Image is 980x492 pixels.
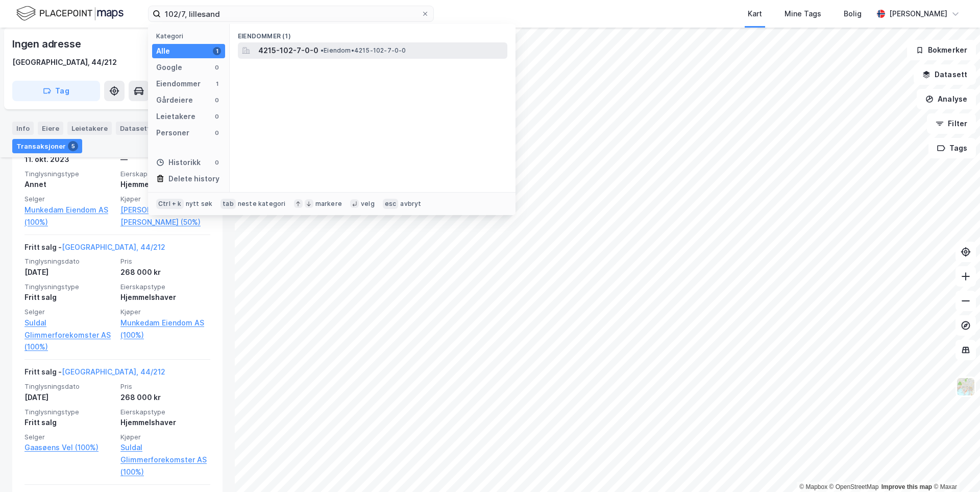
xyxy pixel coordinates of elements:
[929,443,980,492] iframe: Chat Widget
[213,158,221,167] div: 0
[889,8,947,20] div: [PERSON_NAME]
[24,257,114,266] span: Tinglysningsdato
[785,8,821,20] div: Mine Tags
[186,200,213,208] div: nytt søk
[321,46,324,54] span: •
[956,377,975,396] img: Z
[68,141,78,151] div: 5
[168,173,219,185] div: Delete history
[238,200,286,208] div: neste kategori
[907,40,976,60] button: Bokmerker
[315,200,342,208] div: markere
[917,89,976,109] button: Analyse
[213,96,221,104] div: 0
[213,63,221,72] div: 0
[156,156,201,169] div: Historikk
[24,170,114,178] span: Tinglysningstype
[156,110,195,123] div: Leietakere
[12,122,34,135] div: Info
[24,408,114,416] span: Tinglysningstype
[24,266,114,278] div: [DATE]
[156,94,193,106] div: Gårdeiere
[213,129,221,137] div: 0
[258,44,318,57] span: 4215-102-7-0-0
[24,291,114,303] div: Fritt salg
[213,47,221,55] div: 1
[929,443,980,492] div: Kontrollprogram for chat
[156,45,170,57] div: Alle
[914,64,976,85] button: Datasett
[120,441,210,478] a: Suldal Glimmerforekomster AS (100%)
[62,243,165,251] a: [GEOGRAPHIC_DATA], 44/212
[67,122,112,135] div: Leietakere
[120,317,210,341] a: Munkedam Eiendom AS (100%)
[120,153,210,166] div: —
[24,441,114,454] a: Gaasøens Vel (100%)
[116,122,154,135] div: Datasett
[24,308,114,316] span: Selger
[120,257,210,266] span: Pris
[161,6,421,21] input: Søk på adresse, matrikkel, gårdeiere, leietakere eller personer
[829,483,879,490] a: OpenStreetMap
[120,178,210,191] div: Hjemmelshaver
[799,483,827,490] a: Mapbox
[120,308,210,316] span: Kjøper
[120,283,210,291] span: Eierskapstype
[120,216,210,228] a: [PERSON_NAME] (50%)
[120,266,210,278] div: 268 000 kr
[156,78,201,90] div: Eiendommer
[24,178,114,191] div: Annet
[12,139,82,153] div: Transaksjoner
[120,382,210,391] span: Pris
[156,127,189,139] div: Personer
[24,195,114,203] span: Selger
[213,112,221,121] div: 0
[220,199,236,209] div: tab
[12,81,100,101] button: Tag
[156,199,184,209] div: Ctrl + k
[12,56,117,68] div: [GEOGRAPHIC_DATA], 44/212
[748,8,762,20] div: Kart
[120,408,210,416] span: Eierskapstype
[927,113,976,134] button: Filter
[24,283,114,291] span: Tinglysningstype
[120,204,210,216] a: [PERSON_NAME] (50%),
[38,122,63,135] div: Eiere
[24,241,165,257] div: Fritt salg -
[120,291,210,303] div: Hjemmelshaver
[156,61,182,74] div: Google
[24,153,114,166] div: 11. okt. 2023
[230,24,516,42] div: Eiendommer (1)
[24,204,114,228] a: Munkedam Eiendom AS (100%)
[24,391,114,404] div: [DATE]
[120,433,210,441] span: Kjøper
[844,8,862,20] div: Bolig
[24,366,165,382] div: Fritt salg -
[12,36,83,52] div: Ingen adresse
[928,138,976,158] button: Tags
[881,483,932,490] a: Improve this map
[213,80,221,88] div: 1
[120,391,210,404] div: 268 000 kr
[361,200,375,208] div: velg
[156,32,225,40] div: Kategori
[383,199,399,209] div: esc
[62,367,165,376] a: [GEOGRAPHIC_DATA], 44/212
[24,433,114,441] span: Selger
[16,5,124,22] img: logo.f888ab2527a4732fd821a326f86c7f29.svg
[24,382,114,391] span: Tinglysningsdato
[120,416,210,429] div: Hjemmelshaver
[321,46,406,55] span: Eiendom • 4215-102-7-0-0
[120,170,210,178] span: Eierskapstype
[120,195,210,203] span: Kjøper
[24,317,114,354] a: Suldal Glimmerforekomster AS (100%)
[24,416,114,429] div: Fritt salg
[400,200,421,208] div: avbryt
